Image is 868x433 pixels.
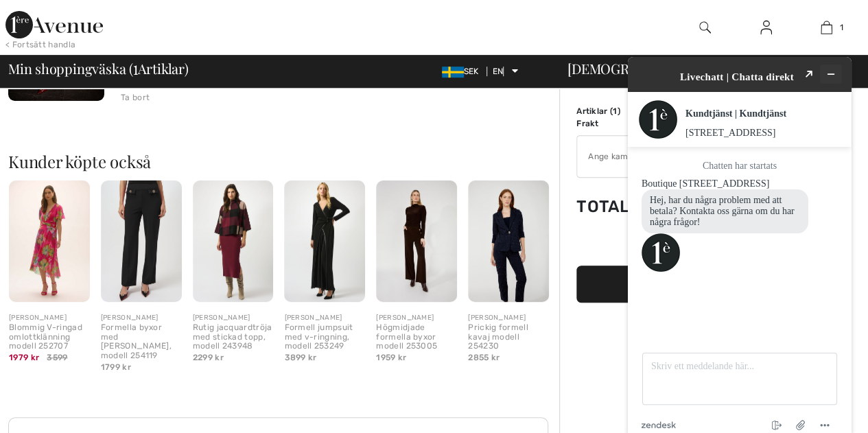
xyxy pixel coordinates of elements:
font: Kunder köpte också [8,150,151,172]
img: Prickig formell kavaj modell 254230 [468,180,549,302]
font: 3899 kr [284,353,316,362]
img: 1ère Avenue [5,11,103,38]
font: 1 [839,23,843,32]
button: Bifoga fil [178,376,200,394]
img: Svenska Frona [442,67,464,78]
a: 1 [797,19,856,36]
font: Prickig formell kavaj modell 254230 [468,323,528,351]
input: Kampanjkod [577,136,723,177]
font: [PERSON_NAME] [193,314,250,322]
font: 3599 [47,353,67,362]
font: [PERSON_NAME] [284,314,342,322]
img: Min information [760,19,772,36]
img: Högmidjade formella byxor modell 253005 [376,180,457,302]
img: sök på webbplatsen [699,19,711,36]
font: Artiklar) [138,59,189,78]
font: Blommig V-ringad omlottklänning modell 252707 [9,323,82,351]
font: 1 [133,55,138,79]
span: Chat [30,10,58,22]
font: [PERSON_NAME] [376,314,434,322]
font: 2299 kr [193,353,224,362]
font: 1959 kr [376,353,406,362]
font: Högmidjade formella byxor modell 253005 [376,323,437,351]
font: SEK [464,67,479,76]
img: Min väska [821,19,832,36]
font: EN [493,67,504,76]
font: Ta bort [121,93,150,102]
a: Logga in [749,19,783,36]
font: 1799 kr [101,362,131,372]
img: Blommig V-ringad omlottklänning modell 252707 [9,180,90,302]
font: 1979 kr [9,353,39,362]
font: [PERSON_NAME] [101,314,159,322]
button: Meny [202,377,224,393]
img: Formella byxor med mellanhög midja, modell 254119 [101,180,182,302]
button: Avsluta chatten [154,377,176,393]
img: Formell jumpsuit med v-ringning, modell 253249 [284,180,365,302]
font: Formella byxor med [PERSON_NAME], modell 254119 [101,323,172,360]
font: 2855 kr [468,353,500,362]
font: Formell jumpsuit med v-ringning, modell 253249 [284,323,353,351]
font: Rutig jacquardtröja med stickad topp, modell 243948 [193,323,272,351]
font: Artiklar ( [576,106,613,116]
font: Total [576,197,630,216]
iframe: PayPal [576,230,782,261]
font: [PERSON_NAME] [9,314,67,322]
img: Rutig jacquardtröja med stickad topp, modell 243948 [193,180,274,302]
font: Frakt [576,119,599,128]
font: [PERSON_NAME] [468,314,526,322]
font: Min shoppingväska ( [8,59,133,78]
iframe: Hitta mer information här [611,40,868,433]
button: Gå till kassan [576,266,782,303]
font: [DEMOGRAPHIC_DATA] [567,59,716,78]
font: < Fortsätt handla [5,40,75,49]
